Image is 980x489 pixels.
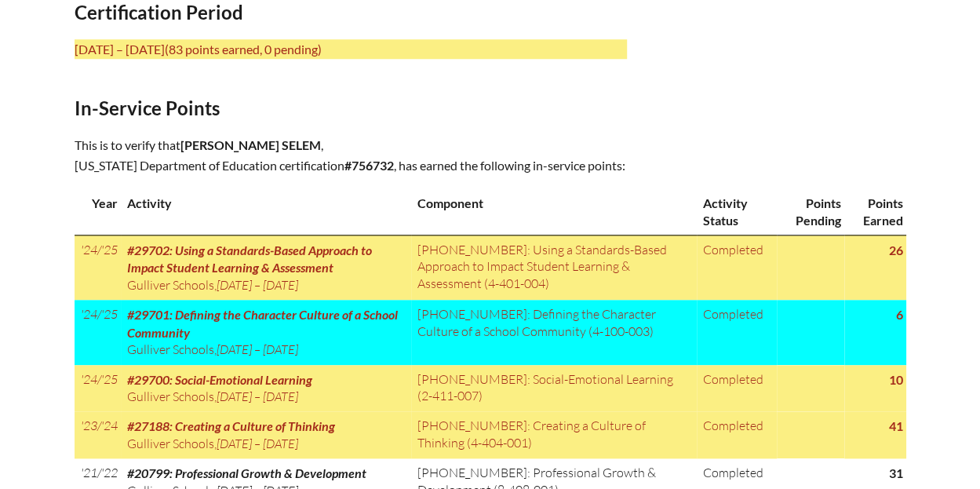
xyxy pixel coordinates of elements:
span: [DATE] – [DATE] [217,436,298,451]
td: [PHONE_NUMBER]: Defining the Character Culture of a School Community (4-100-003) [411,300,697,364]
strong: 26 [889,243,903,257]
td: , [121,300,412,364]
th: Points Earned [844,188,906,235]
span: [DATE] – [DATE] [217,389,298,404]
span: [DATE] – [DATE] [217,341,298,357]
td: [PHONE_NUMBER]: Using a Standards-Based Approach to Impact Student Learning & Assessment (4-401-004) [411,235,697,300]
td: , [121,235,412,300]
td: Completed [697,235,777,300]
strong: 6 [896,307,903,322]
td: , [121,365,412,412]
th: Activity Status [697,188,777,235]
td: , [121,411,412,458]
span: #27188: Creating a Culture of Thinking [127,418,335,433]
span: Gulliver Schools [127,341,214,357]
strong: 31 [889,465,903,480]
td: '24/'25 [75,365,121,412]
th: Component [411,188,697,235]
td: [PHONE_NUMBER]: Creating a Culture of Thinking (4-404-001) [411,411,697,458]
span: Gulliver Schools [127,277,214,293]
span: Gulliver Schools [127,389,214,404]
td: '24/'25 [75,235,121,300]
p: [DATE] – [DATE] [75,39,627,60]
td: [PHONE_NUMBER]: Social-Emotional Learning (2-411-007) [411,365,697,412]
span: Gulliver Schools [127,436,214,451]
b: #756732 [344,158,394,173]
th: Year [75,188,121,235]
h2: In-Service Points [75,97,627,119]
th: Activity [121,188,412,235]
strong: 10 [889,372,903,387]
span: #29701: Defining the Character Culture of a School Community [127,307,398,339]
span: [PERSON_NAME] Selem [180,137,321,152]
th: Points Pending [777,188,844,235]
span: #29700: Social-Emotional Learning [127,372,312,387]
span: #29702: Using a Standards-Based Approach to Impact Student Learning & Assessment [127,243,372,275]
td: Completed [697,365,777,412]
h2: Certification Period [75,1,627,24]
td: '24/'25 [75,300,121,364]
p: This is to verify that , [US_STATE] Department of Education certification , has earned the follow... [75,135,627,176]
td: '23/'24 [75,411,121,458]
span: #20799: Professional Growth & Development [127,465,366,480]
td: Completed [697,300,777,364]
span: (83 points earned, 0 pending) [165,42,322,57]
span: [DATE] – [DATE] [217,277,298,293]
strong: 41 [889,418,903,433]
td: Completed [697,411,777,458]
